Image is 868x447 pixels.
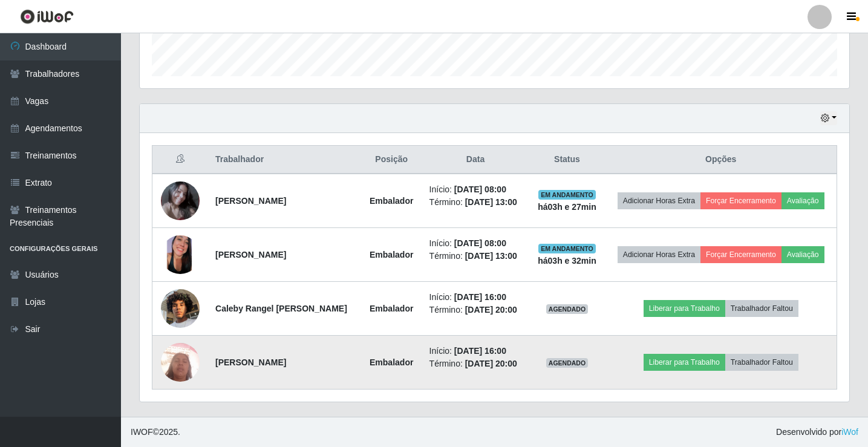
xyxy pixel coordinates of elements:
strong: Embalador [370,304,413,313]
strong: Embalador [370,250,413,259]
img: 1710941214559.jpeg [161,336,200,388]
strong: Embalador [370,196,413,206]
strong: [PERSON_NAME] [215,196,286,206]
img: CoreUI Logo [20,9,74,24]
strong: há 03 h e 27 min [538,202,596,212]
span: AGENDADO [546,358,589,368]
span: EM ANDAMENTO [538,244,596,253]
button: Adicionar Horas Extra [618,192,700,209]
button: Trabalhador Faltou [725,300,798,317]
time: [DATE] 16:00 [454,346,506,356]
time: [DATE] 20:00 [465,359,517,368]
time: [DATE] 13:00 [465,197,517,207]
span: IWOF [131,427,153,437]
span: EM ANDAMENTO [538,190,596,200]
th: Opções [605,146,837,174]
strong: Embalador [370,357,413,367]
li: Término: [429,357,522,370]
th: Status [529,146,605,174]
li: Término: [429,304,522,316]
li: Início: [429,345,522,357]
img: 1749933498103.jpeg [161,282,200,334]
button: Forçar Encerramento [700,246,782,263]
time: [DATE] 08:00 [454,238,506,248]
strong: há 03 h e 32 min [538,256,596,266]
span: © 2025 . [131,426,180,439]
li: Término: [429,250,522,263]
strong: [PERSON_NAME] [215,357,286,367]
img: 1707873977583.jpeg [161,178,200,223]
time: [DATE] 20:00 [465,305,517,315]
button: Liberar para Trabalho [644,300,725,317]
strong: [PERSON_NAME] [215,250,286,259]
th: Posição [361,146,422,174]
span: Desenvolvido por [776,426,858,439]
li: Início: [429,237,522,250]
a: iWof [841,427,858,437]
li: Início: [429,183,522,196]
strong: Caleby Rangel [PERSON_NAME] [215,304,347,313]
button: Liberar para Trabalho [644,354,725,371]
time: [DATE] 16:00 [454,292,506,302]
time: [DATE] 08:00 [454,184,506,194]
li: Início: [429,291,522,304]
img: 1741800377450.jpeg [161,235,200,274]
span: AGENDADO [546,304,589,314]
li: Término: [429,196,522,209]
button: Avaliação [782,246,824,263]
button: Forçar Encerramento [700,192,782,209]
th: Data [422,146,529,174]
th: Trabalhador [208,146,361,174]
button: Trabalhador Faltou [725,354,798,371]
button: Avaliação [782,192,824,209]
button: Adicionar Horas Extra [618,246,700,263]
time: [DATE] 13:00 [465,251,517,261]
